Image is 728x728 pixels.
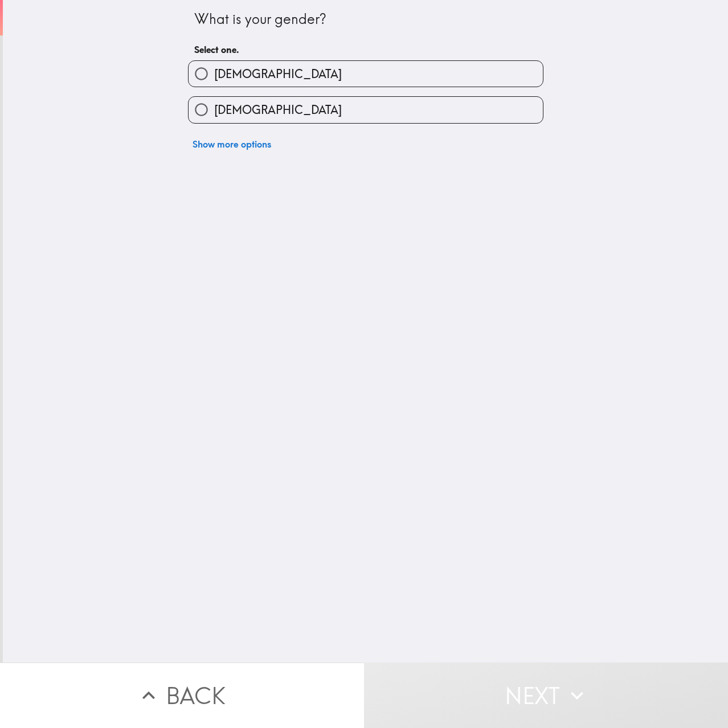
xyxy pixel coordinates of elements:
span: [DEMOGRAPHIC_DATA] [214,102,342,118]
button: [DEMOGRAPHIC_DATA] [189,61,543,87]
h6: Select one. [194,43,537,56]
span: [DEMOGRAPHIC_DATA] [214,66,342,82]
button: [DEMOGRAPHIC_DATA] [189,97,543,122]
div: What is your gender? [194,10,537,29]
button: Next [364,662,728,728]
button: Show more options [188,133,276,156]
